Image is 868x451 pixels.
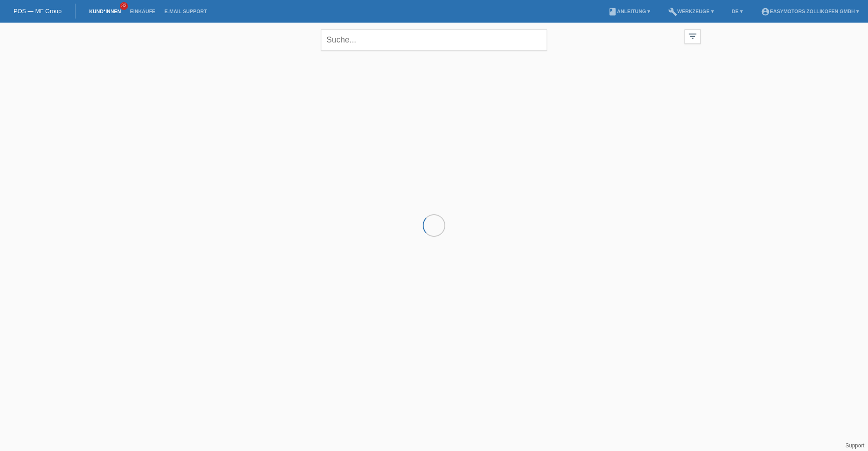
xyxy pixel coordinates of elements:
[761,7,770,16] i: account_circle
[688,31,698,41] i: filter_list
[160,9,212,14] a: E-Mail Support
[125,9,160,14] a: Einkäufe
[120,2,128,10] span: 33
[321,29,547,51] input: Suche...
[85,9,125,14] a: Kund*innen
[756,9,863,14] a: account_circleEasymotors Zollikofen GmbH ▾
[14,8,61,14] a: POS — MF Group
[608,7,617,16] i: book
[664,9,718,14] a: buildWerkzeuge ▾
[604,9,655,14] a: bookAnleitung ▾
[668,7,677,16] i: build
[845,442,864,449] a: Support
[727,9,747,14] a: DE ▾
